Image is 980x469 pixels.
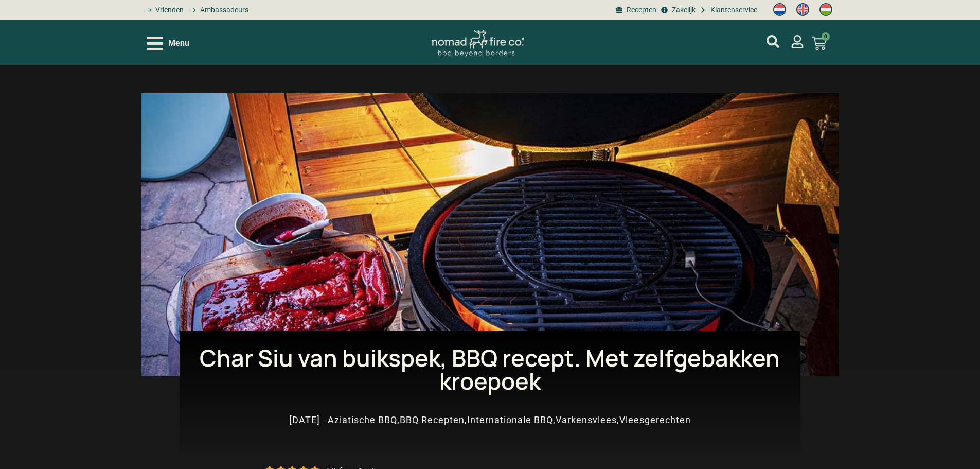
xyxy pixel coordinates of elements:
[168,37,189,49] span: Menu
[153,5,184,15] span: Vrienden
[791,1,814,19] a: Switch to Engels
[328,414,397,425] a: Aziatische BBQ
[708,5,757,15] span: Klantenservice
[147,34,189,53] div: Open/Close Menu
[619,414,691,425] a: Vleesgerechten
[773,3,786,16] img: Nederlands
[767,35,779,48] a: mijn account
[819,3,832,16] img: Hongaars
[432,30,524,57] img: Nomad Logo
[328,414,691,425] span: , , , ,
[799,30,839,57] a: 0
[289,414,320,425] time: [DATE]
[195,346,785,393] h1: Char Siu van buikspek, BBQ recept. Met zelfgebakken kroepoek
[791,35,804,48] a: mijn account
[142,5,184,15] a: grill bill vrienden
[822,32,830,41] span: 0
[796,3,809,16] img: Engels
[698,5,757,15] a: grill bill klantenservice
[659,5,695,15] a: grill bill zakeljk
[614,5,656,15] a: BBQ recepten
[814,1,838,19] a: Switch to Hongaars
[289,413,320,426] a: [DATE]
[467,414,553,425] a: Internationale BBQ
[556,414,617,425] a: Varkensvlees
[624,5,656,15] span: Recepten
[400,414,465,425] a: BBQ Recepten
[186,5,248,15] a: grill bill ambassadors
[669,5,696,15] span: Zakelijk
[198,5,248,15] span: Ambassadeurs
